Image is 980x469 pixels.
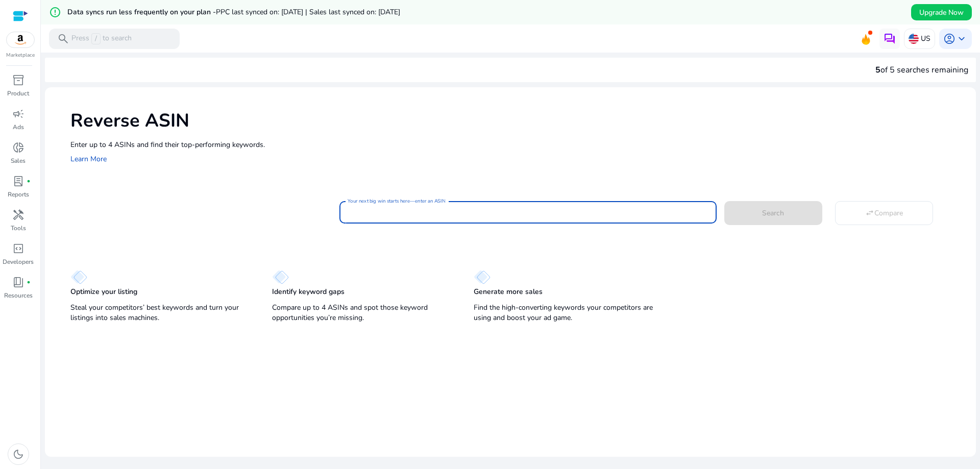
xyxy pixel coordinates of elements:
[955,33,968,45] span: keyboard_arrow_down
[272,270,289,284] img: diamond.svg
[272,303,453,323] p: Compare up to 4 ASINs and spot those keyword opportunities you’re missing.
[272,287,345,297] p: Identify keyword gaps
[71,33,132,44] p: Press to search
[70,110,966,132] h1: Reverse ASIN
[70,270,87,284] img: diamond.svg
[6,52,35,59] p: Marketplace
[12,209,24,221] span: handyman
[27,179,31,183] span: fiber_manual_record
[474,270,491,284] img: diamond.svg
[474,287,543,297] p: Generate more sales
[27,280,31,284] span: fiber_manual_record
[12,141,24,154] span: donut_small
[70,303,252,323] p: Steal your competitors’ best keywords and turn your listings into sales machines.
[12,276,24,288] span: book_4
[875,64,968,76] div: of 5 searches remaining
[91,33,101,44] span: /
[943,33,955,45] span: account_circle
[57,33,69,45] span: search
[12,108,24,120] span: campaign
[49,6,61,18] mat-icon: error_outline
[7,89,29,98] p: Product
[70,139,966,150] p: Enter up to 4 ASINs and find their top-performing keywords.
[12,175,24,187] span: lab_profile
[70,287,137,297] p: Optimize your listing
[875,64,880,76] span: 5
[11,224,26,233] p: Tools
[348,198,445,205] mat-label: Your next big win starts here—enter an ASIN
[216,7,400,17] span: PPC last synced on: [DATE] | Sales last synced on: [DATE]
[67,8,400,17] h5: Data syncs run less frequently on your plan -
[12,242,24,255] span: code_blocks
[13,122,24,132] p: Ads
[4,291,33,300] p: Resources
[70,154,107,164] a: Learn More
[12,448,24,460] span: dark_mode
[7,32,34,47] img: amazon.svg
[11,156,26,165] p: Sales
[909,34,919,44] img: us.svg
[474,303,655,323] p: Find the high-converting keywords your competitors are using and boost your ad game.
[12,74,24,86] span: inventory_2
[8,190,29,199] p: Reports
[919,7,964,18] span: Upgrade Now
[921,30,930,47] p: US
[3,257,34,266] p: Developers
[911,4,972,20] button: Upgrade Now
